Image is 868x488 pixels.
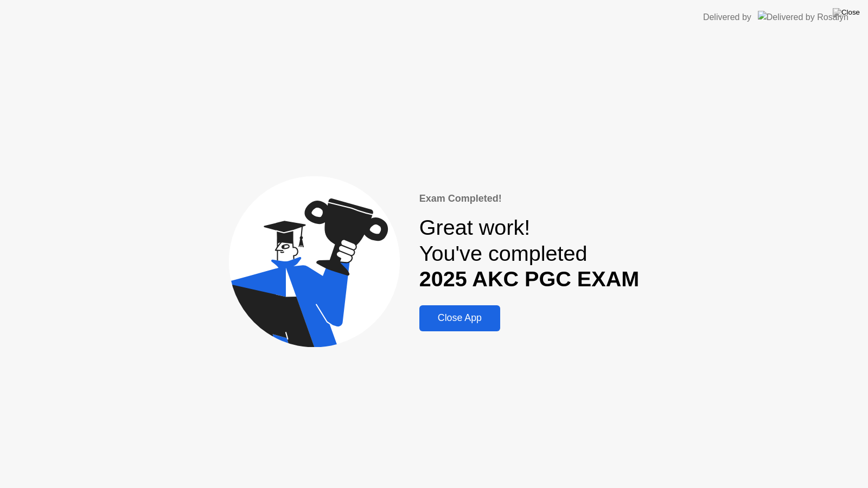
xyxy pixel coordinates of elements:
div: Great work! You've completed [419,215,639,292]
button: Close App [419,305,500,331]
img: Delivered by Rosalyn [758,11,848,23]
div: Close App [423,312,497,324]
div: Exam Completed! [419,191,639,206]
img: Close [833,8,860,17]
div: Delivered by [703,11,751,24]
b: 2025 AKC PGC EXAM [419,267,639,291]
